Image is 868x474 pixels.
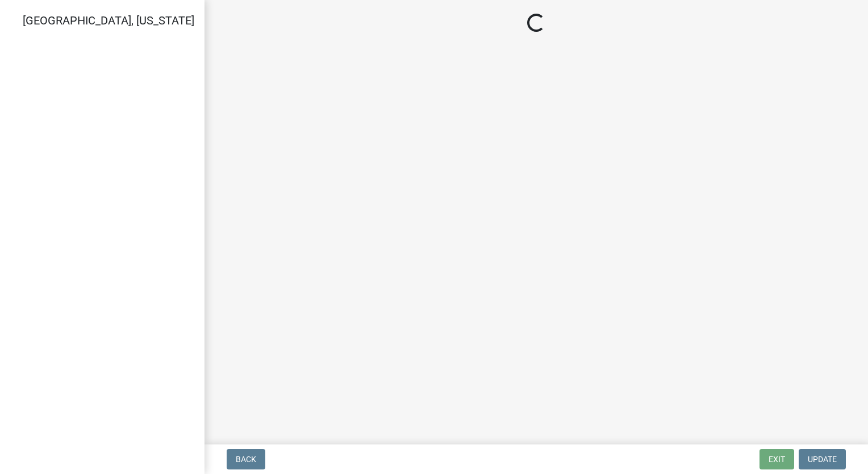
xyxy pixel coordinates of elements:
[227,449,265,469] button: Back
[236,455,256,464] span: Back
[759,449,794,469] button: Exit
[799,449,846,469] button: Update
[23,14,194,27] span: [GEOGRAPHIC_DATA], [US_STATE]
[808,455,837,464] span: Update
